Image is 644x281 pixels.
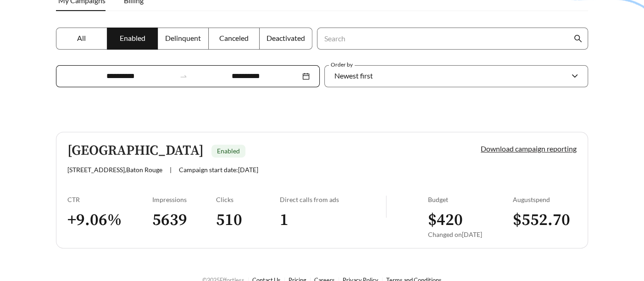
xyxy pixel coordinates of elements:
[266,34,305,42] span: Deactivated
[334,71,373,80] span: Newest first
[386,196,387,218] img: line
[280,210,386,230] h3: 1
[219,34,249,42] span: Canceled
[67,166,162,174] span: [STREET_ADDRESS] , Baton Rouge
[152,210,216,230] h3: 5639
[67,196,152,203] div: CTR
[170,166,172,174] span: |
[513,210,577,230] h3: $ 552.70
[165,34,201,42] span: Delinquent
[216,196,280,203] div: Clicks
[280,196,386,203] div: Direct calls from ads
[67,143,204,158] h5: [GEOGRAPHIC_DATA]
[217,147,240,155] span: Enabled
[152,196,216,203] div: Impressions
[179,72,188,80] span: swap-right
[428,210,513,230] h3: $ 420
[179,72,188,80] span: to
[513,196,577,203] div: August spend
[56,132,588,248] a: [GEOGRAPHIC_DATA]Enabled[STREET_ADDRESS],Baton Rouge|Campaign start date:[DATE]Download campaign ...
[179,166,258,174] span: Campaign start date: [DATE]
[120,34,145,42] span: Enabled
[428,230,513,238] div: Changed on [DATE]
[77,34,86,42] span: All
[216,210,280,230] h3: 510
[428,196,513,203] div: Budget
[67,210,152,230] h3: + 9.06 %
[481,144,577,153] a: Download campaign reporting
[574,34,582,43] span: search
